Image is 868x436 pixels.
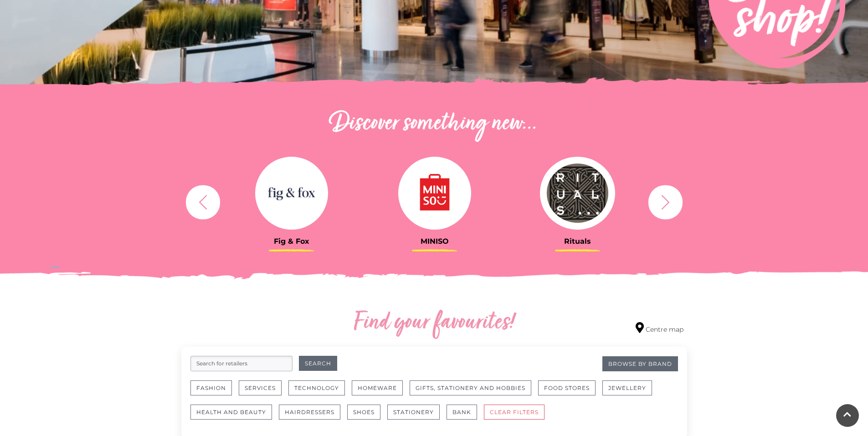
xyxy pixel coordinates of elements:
a: Hairdressers [279,405,347,429]
input: Search for retailers [190,356,293,371]
button: Shoes [347,405,380,420]
h3: Fig & Fox [227,237,356,246]
a: Browse By Brand [602,356,678,371]
a: Gifts, Stationery and Hobbies [410,380,538,405]
button: Technology [288,380,345,395]
h3: Rituals [513,237,642,246]
a: Fashion [190,380,239,405]
a: MINISO [370,157,499,246]
a: Health and Beauty [190,405,279,429]
button: CLEAR FILTERS [484,405,544,420]
button: Health and Beauty [190,405,272,420]
a: Rituals [513,157,642,246]
a: CLEAR FILTERS [484,405,551,429]
a: Jewellery [602,380,659,405]
button: Hairdressers [279,405,340,420]
button: Services [239,380,282,395]
a: Homeware [352,380,410,405]
button: Bank [447,405,477,420]
h3: MINISO [370,237,499,246]
a: Services [239,380,288,405]
a: Fig & Fox [227,157,356,246]
button: Fashion [190,380,232,395]
a: Stationery [387,405,447,429]
a: Shoes [347,405,387,429]
button: Gifts, Stationery and Hobbies [410,380,531,395]
button: Jewellery [602,380,652,395]
h2: Discover something new... [181,109,687,138]
button: Search [299,356,337,371]
button: Homeware [352,380,403,395]
a: Technology [288,380,352,405]
a: Bank [447,405,484,429]
button: Food Stores [538,380,596,395]
button: Stationery [387,405,440,420]
a: Centre map [636,322,683,334]
a: Food Stores [538,380,602,405]
h2: Find your favourites! [268,308,601,338]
